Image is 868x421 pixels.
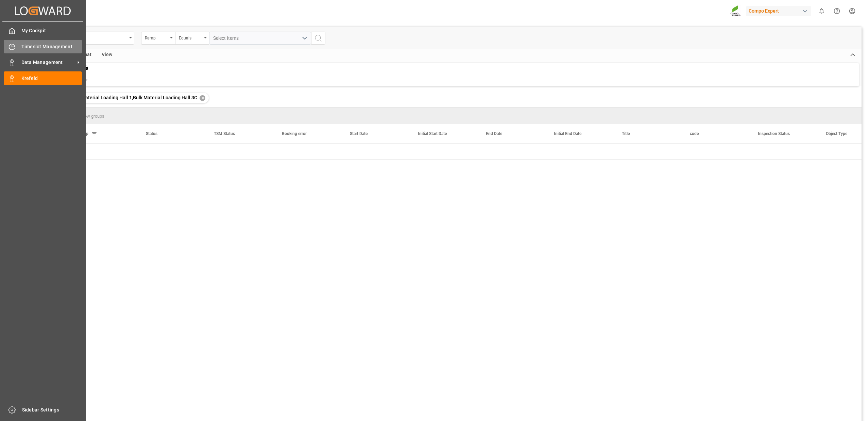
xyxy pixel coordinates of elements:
button: open menu [175,32,209,45]
span: Object Type [826,131,847,136]
span: Data Management [21,59,75,66]
a: Krefeld [4,71,82,85]
div: View [97,49,117,61]
span: Start Date [350,131,368,136]
div: Compo Expert [746,6,811,16]
button: Compo Expert [746,4,814,17]
span: Initial End Date [554,131,581,136]
div: ✕ [200,95,205,101]
a: Timeslot Management [4,40,82,53]
button: open menu [141,32,175,45]
span: Status [146,131,157,136]
span: Krefeld [21,75,82,82]
span: Initial Start Date [418,131,447,136]
span: TSM Status [214,131,235,136]
button: show 0 new notifications [814,3,829,19]
div: Ramp [145,33,168,41]
div: Equals [179,33,202,41]
span: Title [622,131,630,136]
button: open menu [209,32,311,45]
span: Booking error [282,131,307,136]
img: Screenshot%202023-09-29%20at%2010.02.21.png_1712312052.png [730,5,741,17]
button: Help Center [829,3,845,19]
span: Select Items [213,35,242,41]
button: search button [311,32,325,45]
span: code [690,131,699,136]
a: My Cockpit [4,24,82,37]
span: My Cockpit [21,27,82,34]
span: Sidebar Settings [22,406,83,414]
span: Inspection Status [758,131,790,136]
span: Timeslot Management [21,43,82,50]
span: Bulk Material Loading Hall 1,Bulk Material Loading Hall 3C [71,95,197,100]
span: End Date [486,131,502,136]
